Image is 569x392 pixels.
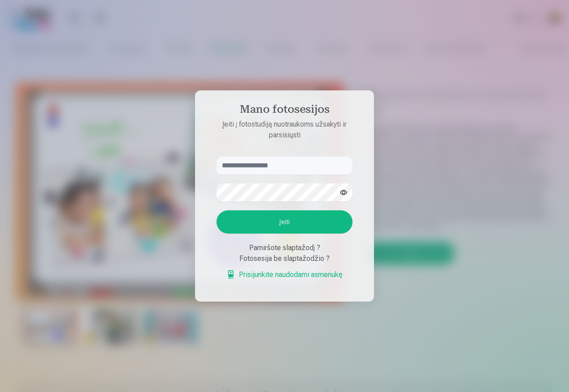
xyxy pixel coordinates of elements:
div: Pamiršote slaptažodį ? [217,243,352,253]
h4: Mano fotosesijos [208,103,361,119]
button: Įeiti [217,210,352,234]
div: Fotosesija be slaptažodžio ? [217,253,352,264]
p: Įeiti į fotostudiją nuotraukoms užsakyti ir parsisiųsti [208,119,361,141]
a: Prisijunkite naudodami asmenukę [226,269,343,280]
